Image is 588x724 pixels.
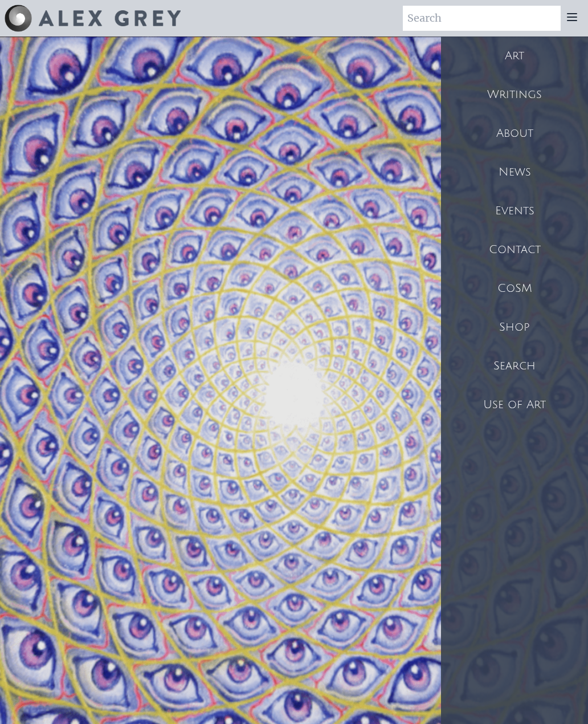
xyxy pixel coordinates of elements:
a: Use of Art [441,385,588,424]
a: News [441,153,588,192]
a: Art [441,36,588,75]
a: Events [441,192,588,230]
a: CoSM [441,269,588,308]
input: Search [403,6,561,31]
a: Search [441,347,588,385]
a: About [441,114,588,153]
a: Contact [441,230,588,269]
a: Shop [441,308,588,347]
a: Writings [441,75,588,114]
